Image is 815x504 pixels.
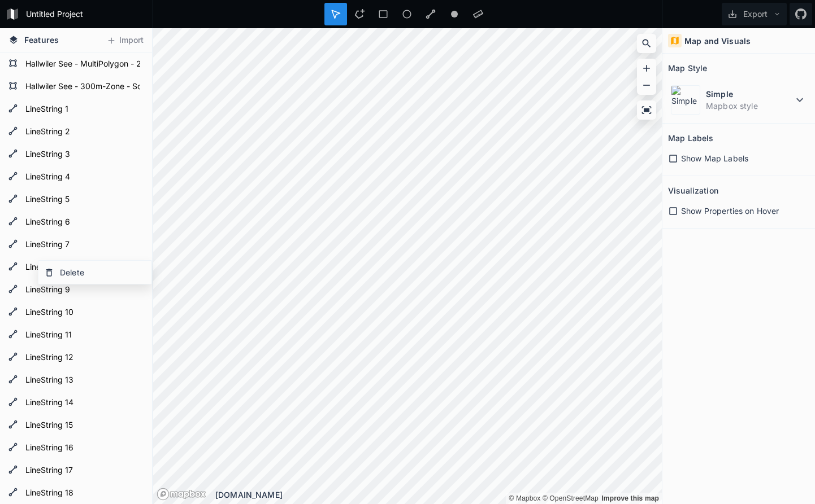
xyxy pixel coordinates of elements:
span: Show Map Labels [681,152,748,164]
h4: Map and Visuals [684,35,751,47]
button: Import [101,32,149,50]
button: Export [722,3,787,25]
a: Mapbox [509,494,540,502]
h2: Map Labels [668,129,713,147]
h2: Map Style [668,59,707,77]
span: Show Properties on Hover [681,205,779,217]
div: Delete [38,261,151,284]
h2: Visualization [668,182,718,199]
span: Features [24,34,59,46]
div: [DOMAIN_NAME] [215,489,662,501]
a: Map feedback [601,494,659,502]
a: OpenStreetMap [543,494,599,502]
dt: Simple [706,88,793,100]
a: Mapbox logo [157,488,206,501]
img: Simple [671,85,700,115]
dd: Mapbox style [706,100,793,112]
